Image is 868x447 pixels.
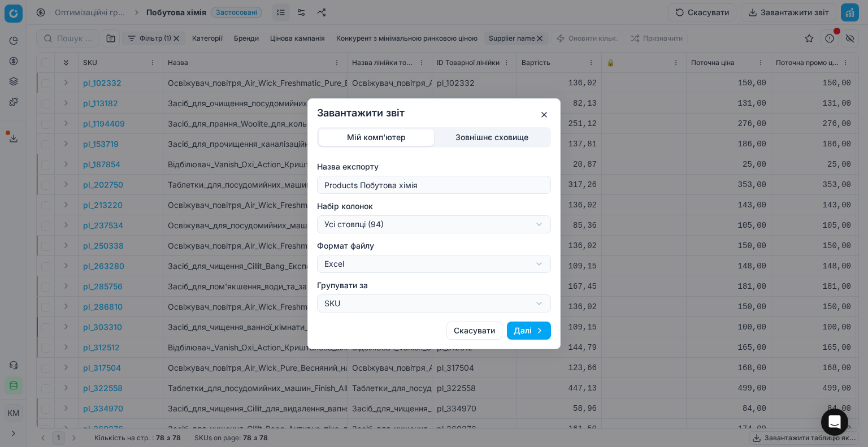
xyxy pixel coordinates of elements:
[317,161,551,172] label: Назва експорту
[317,280,551,291] label: Групувати за
[317,201,551,212] label: Набір колонок
[434,129,549,145] button: Зовнішнє сховище
[319,129,434,145] button: Мій комп'ютер
[317,108,551,118] h2: Завантажити звіт
[507,322,551,340] button: Далі
[317,240,551,251] label: Формат файлу
[446,322,502,340] button: Скасувати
